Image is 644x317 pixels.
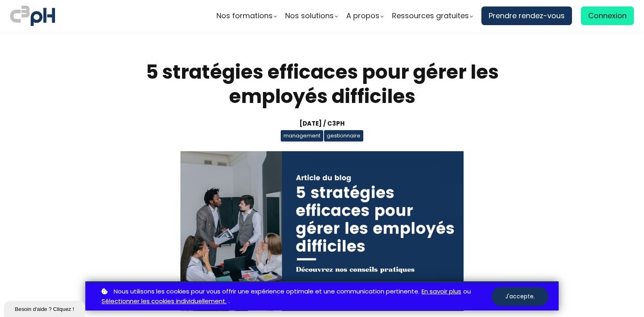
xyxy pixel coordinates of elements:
p: ou . [100,287,491,307]
a: Prendre rendez-vous [481,6,572,25]
span: Nos solutions [285,10,334,22]
a: Sélectionner les cookies individuellement. [102,296,227,306]
span: management [281,130,323,141]
a: Connexion [581,6,634,25]
h1: 5 stratégies efficaces pour gérer les employés difficiles [134,60,510,109]
a: En savoir plus [422,287,461,297]
button: J'accepte. [491,287,549,306]
iframe: chat widget [4,299,87,317]
span: Connexion [588,10,627,22]
span: Nos formations [216,10,273,22]
span: Nous utilisons les cookies pour vous offrir une expérience optimale et une communication pertinente. [114,287,419,297]
div: [DATE] / C3pH [134,119,510,128]
span: Prendre rendez-vous [489,10,565,22]
span: gestionnaire [324,130,363,141]
span: A propos [346,10,379,22]
img: 3595b049661d3c5aed0cda0f2e23feda.jpeg [180,151,464,311]
img: logo C3PH [10,4,55,28]
span: Ressources gratuites [392,10,469,22]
